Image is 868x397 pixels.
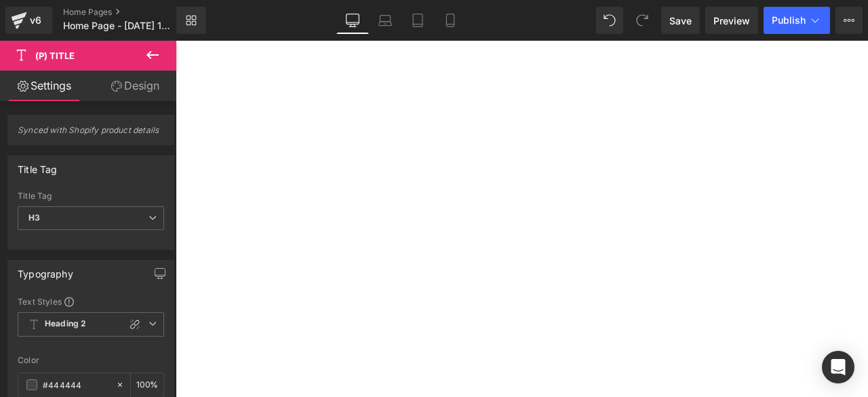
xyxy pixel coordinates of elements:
button: Redo [629,7,656,34]
div: % [131,373,163,397]
a: Tablet [401,7,434,34]
span: Save [669,14,692,28]
a: Design [91,71,179,101]
a: v6 [5,7,52,34]
div: Title Tag [18,156,58,175]
div: v6 [27,12,44,29]
span: Home Page - [DATE] 11:07:31 [63,20,173,31]
a: Desktop [336,7,369,34]
a: New Library [176,7,206,34]
div: Text Styles [18,296,164,307]
div: Title Tag [18,191,164,201]
span: Synced with Shopify product details [18,125,164,145]
span: Preview [713,14,750,28]
a: Mobile [434,7,467,34]
button: More [835,7,863,34]
span: Publish [772,15,806,26]
button: Publish [764,7,830,34]
a: Laptop [369,7,401,34]
a: Home Pages [63,7,199,18]
button: Undo [596,7,623,34]
input: Color [43,377,109,392]
b: Heading 2 [45,318,86,330]
span: (P) Title [35,50,75,61]
div: Open Intercom Messenger [822,351,854,383]
div: Color [18,356,164,365]
div: Typography [18,261,73,280]
b: H3 [28,212,40,223]
a: Preview [705,7,758,34]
